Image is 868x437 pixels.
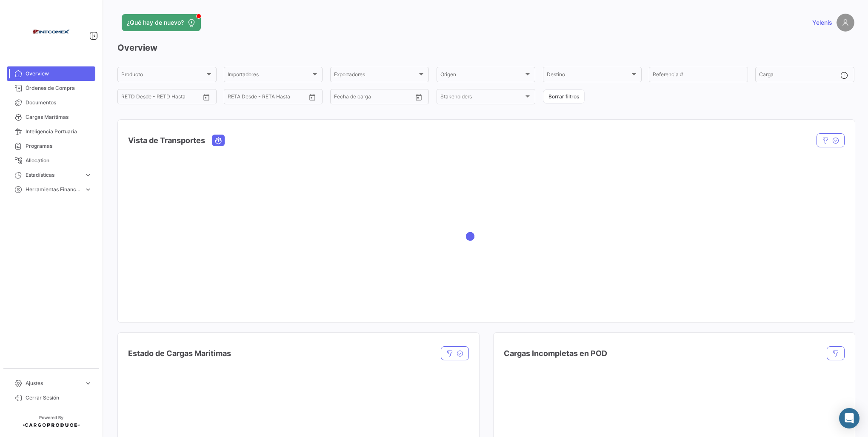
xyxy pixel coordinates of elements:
[84,379,92,387] span: expand_more
[412,91,425,103] button: Open calendar
[84,186,92,193] span: expand_more
[334,73,418,79] span: Exportadores
[84,171,92,179] span: expand_more
[249,95,286,101] input: Hasta
[26,84,92,92] span: Órdenes de Compra
[26,171,81,179] span: Estadísticas
[7,110,95,124] a: Cargas Marítimas
[306,91,319,103] button: Open calendar
[228,73,311,79] span: Importadores
[26,157,92,164] span: Allocation
[440,95,524,101] span: Stakeholders
[228,95,243,101] input: Desde
[7,139,95,153] a: Programas
[504,348,607,359] h4: Cargas Incompletas en POD
[26,113,92,121] span: Cargas Marítimas
[334,95,349,101] input: Desde
[121,73,205,79] span: Producto
[128,135,205,147] h4: Vista de Transportes
[121,95,137,101] input: Desde
[547,73,631,79] span: Destino
[440,73,524,79] span: Origen
[26,379,81,387] span: Ajustes
[128,348,231,359] h4: Estado de Cargas Maritimas
[26,394,92,402] span: Cerrar Sesión
[212,135,224,146] button: Ocean
[7,66,95,81] a: Overview
[30,10,72,53] img: intcomex.png
[26,142,92,150] span: Programas
[839,408,859,428] div: Abrir Intercom Messenger
[143,95,180,101] input: Hasta
[812,18,832,27] span: Yelenis
[837,14,854,32] img: placeholder-user.png
[26,70,92,78] span: Overview
[355,95,393,101] input: Hasta
[26,186,81,193] span: Herramientas Financieras
[200,91,213,103] button: Open calendar
[7,153,95,168] a: Allocation
[7,124,95,139] a: Inteligencia Portuaria
[127,18,184,27] span: ¿Qué hay de nuevo?
[543,89,585,103] button: Borrar filtros
[26,128,92,135] span: Inteligencia Portuaria
[117,42,854,54] h3: Overview
[7,95,95,110] a: Documentos
[26,99,92,106] span: Documentos
[7,81,95,95] a: Órdenes de Compra
[122,14,201,31] button: ¿Qué hay de nuevo?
